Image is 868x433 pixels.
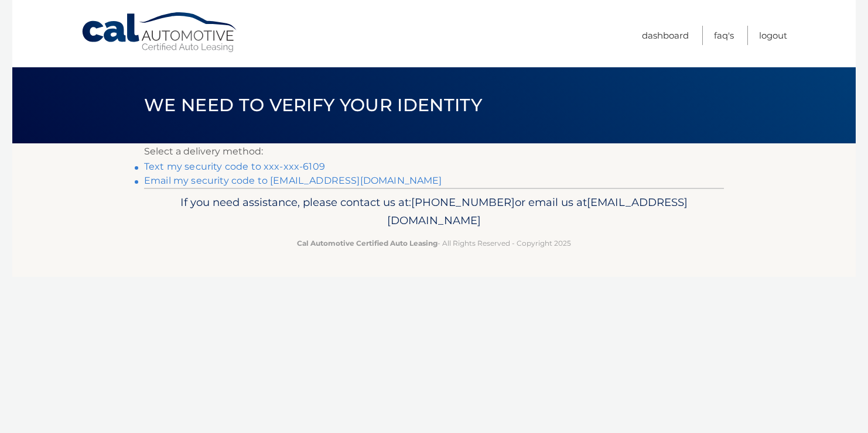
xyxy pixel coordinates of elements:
[411,195,515,209] span: [PHONE_NUMBER]
[152,193,716,231] p: If you need assistance, please contact us at: or email us at
[81,12,239,53] a: Cal Automotive
[152,237,716,249] p: - All Rights Reserved - Copyright 2025
[642,26,689,45] a: Dashboard
[297,239,438,248] strong: Cal Automotive Certified Auto Leasing
[144,175,442,186] a: Email my security code to [EMAIL_ADDRESS][DOMAIN_NAME]
[714,26,734,45] a: FAQ's
[144,94,482,116] span: We need to verify your identity
[144,143,724,160] p: Select a delivery method:
[759,26,787,45] a: Logout
[144,161,325,172] a: Text my security code to xxx-xxx-6109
